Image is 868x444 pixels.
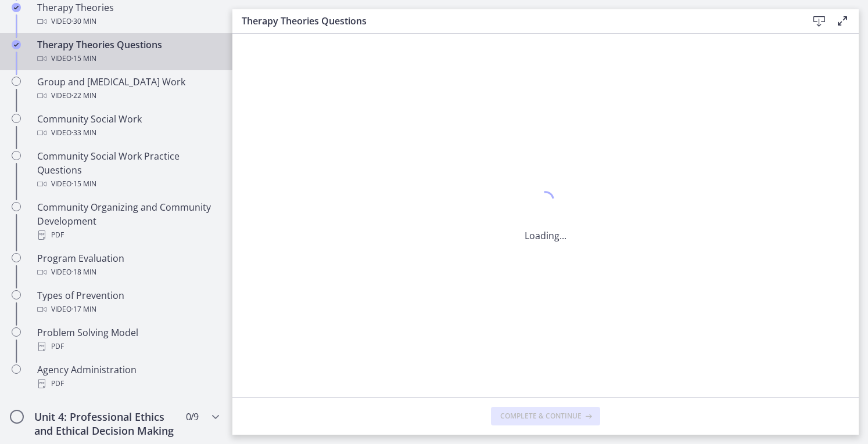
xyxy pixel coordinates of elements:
div: Community Social Work Practice Questions [37,149,218,191]
span: · 18 min [71,265,96,279]
span: · 30 min [71,15,96,28]
div: Types of Prevention [37,288,218,316]
button: Complete & continue [491,407,600,425]
div: Agency Administration [37,363,218,391]
h3: Therapy Theories Questions [242,14,789,28]
i: Completed [12,3,21,12]
p: Loading... [525,229,566,243]
i: Completed [12,40,21,49]
div: Video [37,89,218,103]
span: Complete & continue [500,411,582,421]
div: Therapy Theories Questions [37,38,218,66]
span: 0 / 9 [186,410,198,424]
span: · 33 min [71,126,96,140]
div: 1 [525,188,566,215]
div: Video [37,126,218,140]
div: Video [37,177,218,191]
div: Video [37,265,218,279]
span: · 15 min [71,177,96,191]
h2: Unit 4: Professional Ethics and Ethical Decision Making [34,410,176,438]
div: PDF [37,340,218,353]
div: Therapy Theories [37,1,218,28]
div: PDF [37,228,218,242]
span: · 22 min [71,89,96,103]
div: Community Organizing and Community Development [37,200,218,242]
div: Program Evaluation [37,251,218,279]
div: Community Social Work [37,112,218,140]
div: Video [37,52,218,66]
span: · 15 min [71,52,96,66]
span: · 17 min [71,302,96,316]
div: Problem Solving Model [37,326,218,353]
div: Video [37,15,218,28]
div: PDF [37,377,218,391]
div: Group and [MEDICAL_DATA] Work [37,75,218,103]
div: Video [37,302,218,316]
